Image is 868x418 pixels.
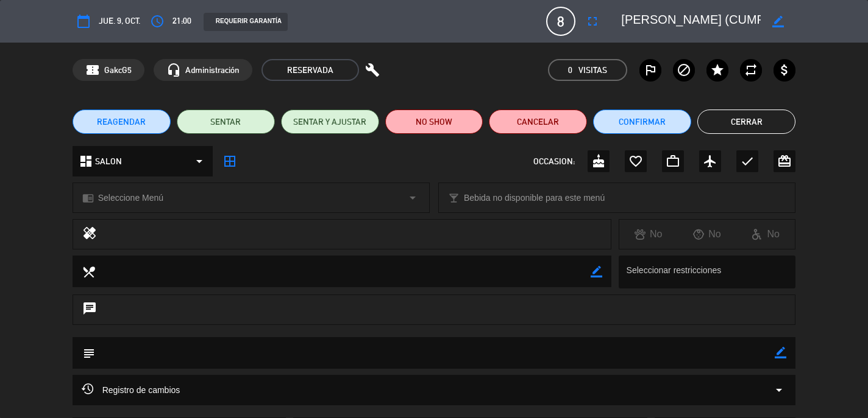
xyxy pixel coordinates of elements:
i: border_color [591,266,602,277]
i: chat [82,301,97,318]
em: Visitas [578,63,607,77]
button: SENTAR [177,110,275,134]
span: Seleccione Menú [98,191,163,205]
i: healing [82,226,97,243]
i: fullscreen [585,14,600,29]
button: fullscreen [582,10,603,32]
i: chrome_reader_mode [82,192,94,204]
i: attach_money [777,63,792,77]
i: airplanemode_active [703,154,717,169]
i: block [677,63,691,77]
i: outlined_flag [643,63,658,77]
i: arrow_drop_down [405,190,420,205]
i: calendar_today [76,14,91,29]
span: Registro de cambios [82,383,180,397]
div: No [678,226,736,242]
span: jue. 9, oct. [99,14,140,28]
i: headset_mic [166,63,181,77]
i: border_all [222,154,237,169]
button: SENTAR Y AJUSTAR [281,110,379,134]
span: GakcG5 [104,63,132,77]
span: Bebida no disponible para este menú [464,191,605,205]
i: access_time [150,14,165,29]
i: favorite_border [628,154,643,169]
i: border_color [772,16,784,27]
i: arrow_drop_down [192,154,207,169]
span: OCCASION: [533,155,575,169]
span: confirmation_number [85,63,100,77]
button: Cancelar [489,110,587,134]
span: REAGENDAR [97,116,146,128]
button: REAGENDAR [73,110,171,134]
div: REQUERIR GARANTÍA [204,13,288,31]
span: 21:00 [173,14,191,28]
i: repeat [744,63,758,77]
button: NO SHOW [385,110,483,134]
span: 0 [568,63,572,77]
i: work_outline [666,154,680,169]
span: SALON [95,155,122,169]
span: 8 [546,7,575,36]
button: Confirmar [593,110,691,134]
i: star [710,63,725,77]
button: access_time [146,10,168,32]
button: Cerrar [697,110,795,134]
i: card_giftcard [777,154,792,169]
div: No [736,226,795,242]
i: build [365,63,380,77]
i: subject [82,346,95,360]
span: RESERVADA [261,59,359,81]
i: cake [591,154,606,169]
i: dashboard [79,154,93,169]
span: Administración [185,63,240,77]
div: No [619,226,678,242]
i: arrow_drop_down [772,383,786,397]
button: calendar_today [73,10,94,32]
i: local_bar [448,192,460,204]
i: local_dining [82,265,95,278]
i: check [740,154,755,169]
i: border_color [775,347,786,358]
